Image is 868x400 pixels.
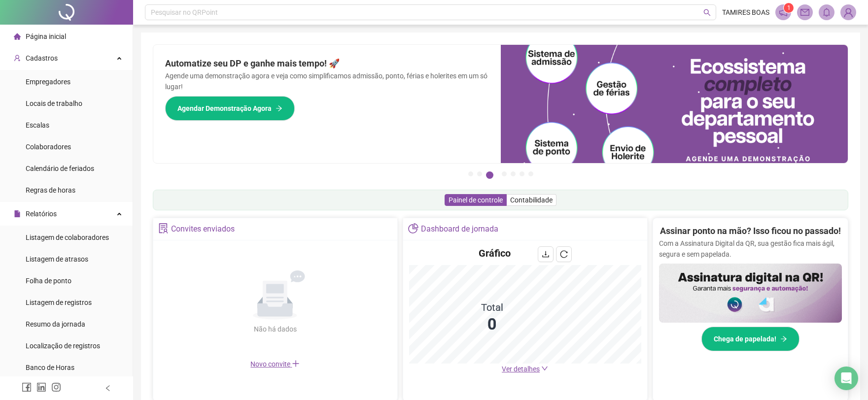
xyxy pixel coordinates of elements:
[502,365,548,373] a: Ver detalhes down
[26,33,66,40] span: Página inicial
[841,5,856,20] img: 11600
[36,382,46,392] span: linkedin
[26,165,94,172] span: Calendário de feriados
[26,78,70,86] span: Empregadores
[26,100,82,107] span: Locais de trabalho
[26,277,71,285] span: Folha de ponto
[26,364,74,371] span: Banco de Horas
[171,221,235,237] div: Convites enviados
[784,3,794,13] sup: 1
[714,333,776,344] span: Chega de papelada!
[421,221,498,237] div: Dashboard de jornada
[659,264,842,323] img: banner%2F02c71560-61a6-44d4-94b9-c8ab97240462.png
[165,57,489,70] h2: Automatize seu DP e ganhe mais tempo! 🚀
[660,224,841,238] h2: Assinar ponto na mão? Isso ficou no passado!
[276,105,282,112] span: arrow-right
[800,8,809,17] span: mail
[511,171,516,176] button: 5
[779,8,788,17] span: notification
[477,171,482,176] button: 2
[520,171,524,176] button: 6
[26,320,85,328] span: Resumo da jornada
[479,246,511,260] h4: Gráfico
[26,299,92,306] span: Listagem de registros
[834,367,858,390] div: Open Intercom Messenger
[560,250,568,258] span: reload
[26,342,100,350] span: Localização de registros
[659,238,842,260] p: Com a Assinatura Digital da QR, sua gestão fica mais ágil, segura e sem papelada.
[703,9,711,16] span: search
[158,223,169,233] span: solution
[26,186,75,194] span: Regras de horas
[292,360,300,367] span: plus
[468,171,473,176] button: 1
[780,335,787,342] span: arrow-right
[822,8,831,17] span: bell
[26,143,71,151] span: Colaboradores
[104,385,111,392] span: left
[502,171,507,176] button: 4
[501,45,848,163] img: banner%2Fd57e337e-a0d3-4837-9615-f134fc33a8e6.png
[14,55,21,62] span: user-add
[51,382,61,392] span: instagram
[250,360,300,368] span: Novo convite
[165,96,295,121] button: Agendar Demonstração Agora
[230,324,320,334] div: Não há dados
[26,255,88,263] span: Listagem de atrasos
[787,4,791,11] span: 1
[541,365,548,372] span: down
[26,54,58,62] span: Cadastros
[165,70,489,92] p: Agende uma demonstração agora e veja como simplificamos admissão, ponto, férias e holerites em um...
[26,210,57,218] span: Relatórios
[177,103,272,114] span: Agendar Demonstração Agora
[449,196,503,204] span: Painel de controle
[701,327,799,351] button: Chega de papelada!
[22,382,32,392] span: facebook
[26,233,109,241] span: Listagem de colaboradores
[722,7,769,18] span: TAMIRES BOAS
[510,196,553,204] span: Contabilidade
[408,223,418,233] span: pie-chart
[542,250,550,258] span: download
[14,33,21,40] span: home
[486,171,493,179] button: 3
[502,365,540,373] span: Ver detalhes
[14,210,21,217] span: file
[26,121,49,129] span: Escalas
[528,171,533,176] button: 7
